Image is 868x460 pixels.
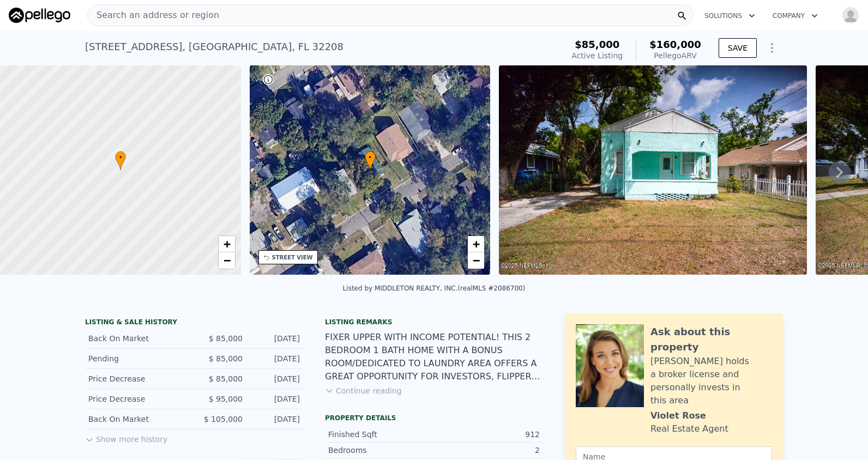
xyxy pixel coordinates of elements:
[272,253,313,262] div: STREET VIEW
[209,354,243,363] span: $ 85,000
[343,285,526,292] div: Listed by MIDDLETON REALTY, INC. (realMLS #2086700)
[764,6,827,26] button: Company
[719,38,757,58] button: SAVE
[650,409,706,422] div: Violet Rose
[85,318,303,329] div: LISTING & SALE HISTORY
[251,414,300,425] div: [DATE]
[219,236,235,252] a: Zoom in
[325,414,543,422] div: Property details
[473,237,480,251] span: +
[223,237,230,251] span: +
[325,318,543,326] div: Listing remarks
[251,394,300,404] div: [DATE]
[468,236,484,252] a: Zoom in
[88,414,185,425] div: Back On Market
[88,353,185,364] div: Pending
[204,415,243,423] span: $ 105,000
[88,9,219,22] span: Search an address or region
[209,374,243,383] span: $ 85,000
[473,253,480,267] span: −
[209,334,243,343] span: $ 85,000
[251,333,300,344] div: [DATE]
[328,429,434,440] div: Finished Sqft
[328,445,434,456] div: Bedrooms
[696,6,764,26] button: Solutions
[468,252,484,269] a: Zoom out
[85,429,167,445] button: Show more history
[365,153,376,162] span: •
[115,153,126,162] span: •
[219,252,235,269] a: Zoom out
[115,151,126,170] div: •
[223,253,230,267] span: −
[761,37,783,59] button: Show Options
[650,355,772,407] div: [PERSON_NAME] holds a broker license and personally invests in this area
[85,39,343,55] div: [STREET_ADDRESS] , [GEOGRAPHIC_DATA] , FL 32208
[650,324,772,355] div: Ask about this property
[209,395,243,403] span: $ 95,000
[434,429,540,440] div: 912
[325,385,402,396] button: Continue reading
[325,331,543,383] div: FIXER UPPER WITH INCOME POTENTIAL! THIS 2 BEDROOM 1 BATH HOME WITH A BONUS ROOM/DEDICATED TO LAUN...
[575,39,619,50] span: $85,000
[251,353,300,364] div: [DATE]
[434,445,540,456] div: 2
[365,151,376,170] div: •
[9,8,70,23] img: Pellego
[649,50,701,61] div: Pellego ARV
[88,373,185,384] div: Price Decrease
[650,422,728,435] div: Real Estate Agent
[499,65,807,275] img: Sale: 158160619 Parcel: 34246592
[842,7,859,24] img: avatar
[251,373,300,384] div: [DATE]
[649,39,701,50] span: $160,000
[88,394,185,404] div: Price Decrease
[571,51,623,60] span: Active Listing
[88,333,185,344] div: Back On Market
